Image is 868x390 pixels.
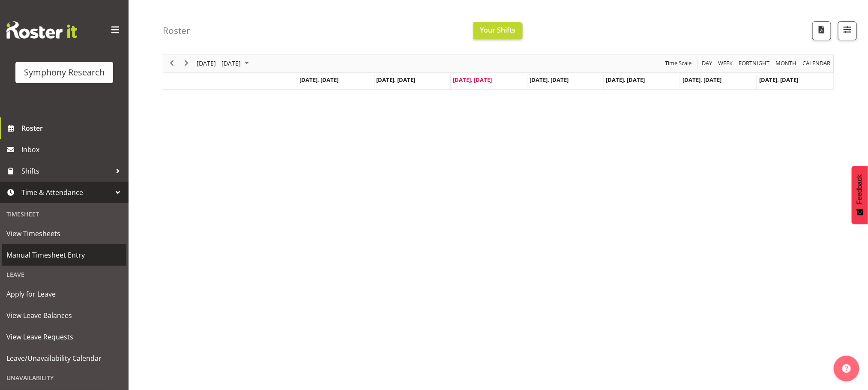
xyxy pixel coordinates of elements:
span: [DATE], [DATE] [530,76,569,84]
span: View Timesheets [6,227,122,240]
button: August 2025 [195,58,253,69]
button: Fortnight [737,58,771,69]
span: [DATE], [DATE] [299,76,338,84]
span: Shifts [21,165,111,177]
span: Feedback [856,174,864,204]
span: [DATE], [DATE] [682,76,721,84]
img: help-xxl-2.png [842,364,851,373]
a: View Leave Requests [2,326,126,348]
span: View Leave Balances [6,309,122,322]
span: [DATE], [DATE] [606,76,645,84]
span: Time Scale [664,58,692,69]
a: View Timesheets [2,223,126,244]
span: [DATE] - [DATE] [196,58,242,69]
span: Fortnight [738,58,770,69]
div: Unavailability [2,369,126,387]
button: Filter Shifts [838,21,857,40]
button: Your Shifts [473,22,523,39]
button: Download a PDF of the roster according to the set date range. [812,21,831,40]
img: Rosterit website logo [6,21,77,39]
button: Time Scale [664,58,693,69]
div: Symphony Research [24,66,105,79]
span: Inbox [21,143,124,156]
span: View Leave Requests [6,330,122,343]
span: [DATE], [DATE] [377,76,416,84]
button: Feedback - Show survey [852,166,868,224]
span: Leave/Unavailability Calendar [6,352,122,365]
span: Your Shifts [480,25,516,35]
a: Leave/Unavailability Calendar [2,348,126,369]
div: Timesheet [2,205,126,223]
span: Month [775,58,797,69]
h4: Roster [163,26,190,36]
span: Roster [21,122,124,135]
button: Previous [166,58,178,69]
button: Timeline Month [774,58,798,69]
button: Next [181,58,192,69]
div: Timeline Week of August 13, 2025 [163,54,834,90]
span: Apply for Leave [6,288,122,300]
span: Time & Attendance [21,186,111,199]
button: Timeline Day [700,58,714,69]
span: Day [701,58,713,69]
span: [DATE], [DATE] [453,76,492,84]
a: View Leave Balances [2,305,126,326]
span: Week [717,58,733,69]
span: Manual Timesheet Entry [6,249,122,261]
a: Manual Timesheet Entry [2,244,126,266]
span: [DATE], [DATE] [759,76,798,84]
div: Leave [2,266,126,283]
div: next period [179,54,194,72]
span: calendar [802,58,831,69]
div: previous period [165,54,179,72]
a: Apply for Leave [2,283,126,305]
div: August 11 - 17, 2025 [194,54,254,72]
button: Month [801,58,832,69]
button: Timeline Week [717,58,734,69]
